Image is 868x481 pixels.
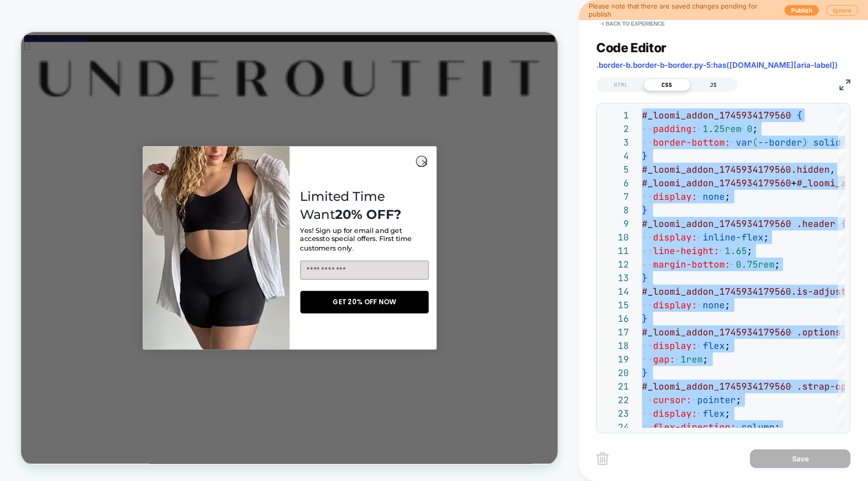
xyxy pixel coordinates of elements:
[653,408,697,419] span: display:
[653,218,791,229] span: loomi_addon_1745934179560
[647,164,653,175] span: _
[372,345,544,375] button: GET 20% OFF NOW
[681,353,703,365] span: 1rem
[775,421,780,433] span: ;
[747,245,752,257] span: ;
[647,218,653,229] span: _
[372,232,419,254] span: Want
[775,259,780,270] span: ;
[419,232,507,254] span: 20% OFF?
[826,5,858,16] button: Ignore
[750,449,850,468] button: Save
[372,259,508,281] span: Yes! Sign up for email and get access
[653,191,697,202] span: display:
[758,137,802,148] span: --border
[642,177,647,189] span: #
[653,123,697,135] span: padding:
[703,353,708,365] span: ;
[703,123,741,135] span: 1.25rem
[596,40,667,55] span: Code Editor
[647,326,653,338] span: _
[653,231,697,243] span: display:
[596,60,838,70] span: .border-b.border-b-border.py-5:has([DOMAIN_NAME][aria-label])
[602,366,629,380] div: 20
[602,380,629,393] div: 21
[602,258,629,271] div: 12
[372,208,486,229] span: Limited Time
[697,394,736,406] span: pointer
[741,421,775,433] span: column
[725,299,730,311] span: ;
[653,109,791,121] span: loomi_addon_1745934179560
[647,109,653,121] span: _
[653,177,791,189] span: loomi_addon_1745934179560
[526,165,541,180] button: Close dialog
[642,272,647,284] span: }
[372,271,521,293] span: .
[602,190,629,203] div: 7
[642,109,647,121] span: #
[802,177,808,189] span: _
[602,271,629,285] div: 13
[602,325,629,339] div: 17
[653,137,730,148] span: border-bottom:
[602,298,629,312] div: 15
[602,136,629,149] div: 3
[830,164,835,175] span: ,
[791,177,797,189] span: +
[642,164,647,175] span: #
[642,367,647,379] span: }
[747,123,752,135] span: 0
[752,137,758,148] span: (
[703,191,725,202] span: none
[642,313,647,324] span: }
[813,137,841,148] span: solid
[602,285,629,298] div: 14
[653,421,736,433] span: flex-direction:
[602,407,629,420] div: 23
[642,326,647,338] span: #
[736,394,741,406] span: ;
[703,340,725,351] span: flex
[602,393,629,407] div: 22
[725,191,730,202] span: ;
[647,286,653,297] span: _
[372,305,544,330] input: Email address
[797,177,802,189] span: #
[602,108,629,122] div: 1
[653,381,791,392] span: loomi_addon_1745934179560
[736,259,775,270] span: 0.75rem
[642,204,647,216] span: }
[596,452,609,465] img: delete
[602,149,629,163] div: 4
[602,244,629,258] div: 11
[653,326,791,338] span: loomi_addon_1745934179560
[797,218,835,229] span: .header
[602,312,629,325] div: 16
[752,123,758,135] span: ;
[642,150,647,162] span: }
[653,259,730,270] span: margin-bottom:
[642,381,647,392] span: #
[596,16,670,32] button: < Back to experience
[602,122,629,136] div: 2
[602,230,629,244] div: 10
[602,163,629,176] div: 5
[602,176,629,190] div: 6
[602,203,629,217] div: 8
[653,394,692,406] span: cursor:
[653,245,719,257] span: line-height:
[802,137,808,148] span: )
[703,231,764,243] span: inline-flex
[703,408,725,419] span: flex
[602,352,629,366] div: 19
[725,408,730,419] span: ;
[642,218,647,229] span: #
[162,152,358,423] img: 0b01e740-6628-42b9-be55-0943c0ef48e4.png
[725,245,747,257] span: 1.65
[797,109,802,121] span: {
[647,177,653,189] span: _
[644,79,690,91] div: CSS
[602,217,629,230] div: 9
[736,137,752,148] span: var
